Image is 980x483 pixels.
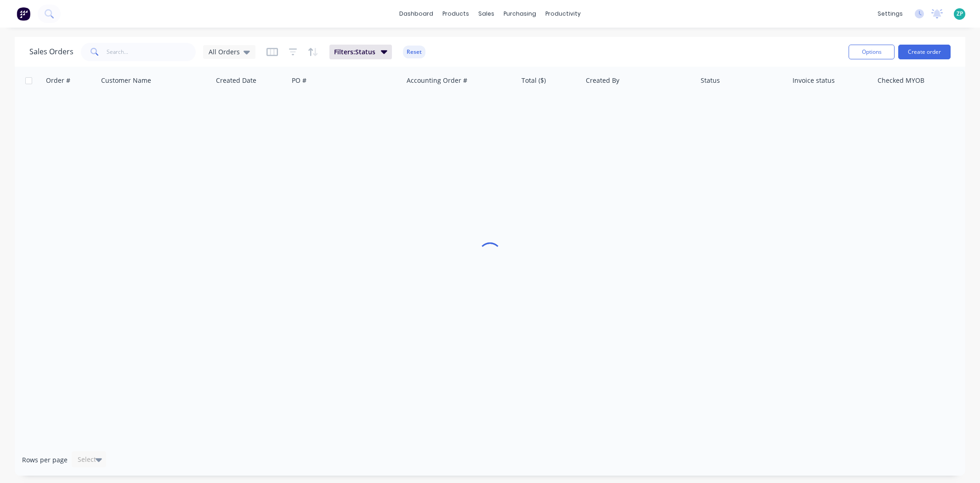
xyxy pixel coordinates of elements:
div: sales [474,7,499,21]
input: Search... [107,43,196,61]
span: Filters: Status [334,47,375,57]
div: Order # [46,76,70,85]
div: Total ($) [521,76,546,85]
div: settings [873,7,907,21]
img: Factory [17,7,30,21]
div: PO # [292,76,306,85]
span: Rows per page [22,455,68,465]
button: Filters:Status [329,45,392,59]
div: Status [701,76,720,85]
h1: Sales Orders [29,47,74,56]
div: productivity [541,7,585,21]
div: Customer Name [101,76,151,85]
div: Checked MYOB [878,76,924,85]
div: Invoice status [793,76,835,85]
div: Created Date [216,76,256,85]
div: products [438,7,474,21]
span: ZP [957,10,963,18]
button: Reset [403,46,425,58]
button: Create order [898,45,951,59]
span: All Orders [209,47,240,57]
div: Created By [586,76,619,85]
button: Options [849,45,895,59]
div: Accounting Order # [407,76,467,85]
a: dashboard [395,7,438,21]
div: purchasing [499,7,541,21]
div: Select... [78,455,102,464]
